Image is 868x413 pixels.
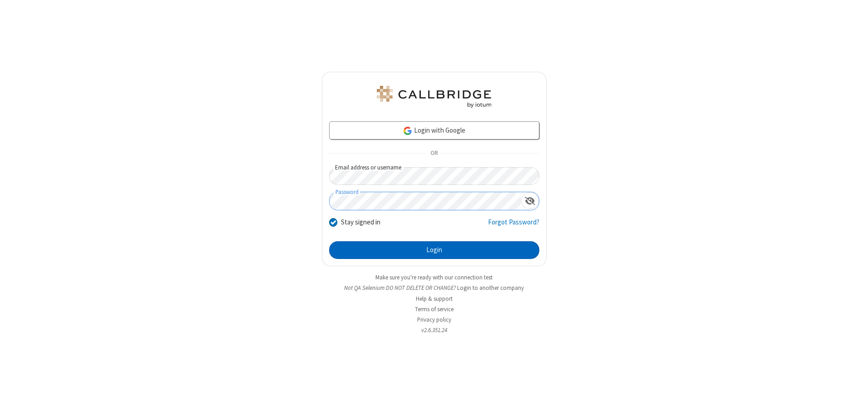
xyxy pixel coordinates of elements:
img: google-icon.png [403,126,413,136]
button: Login to another company [457,284,524,292]
a: Privacy policy [417,316,451,323]
label: Stay signed in [341,217,380,228]
img: QA Selenium DO NOT DELETE OR CHANGE [375,86,493,108]
a: Forgot Password? [488,217,539,234]
li: v2.6.351.24 [322,326,547,334]
div: Show password [521,192,539,209]
a: Login with Google [329,121,539,139]
input: Email address or username [329,167,539,185]
input: Password [330,192,521,210]
span: OR [427,147,441,160]
a: Terms of service [415,305,454,313]
li: Not QA Selenium DO NOT DELETE OR CHANGE? [322,284,547,292]
button: Login [329,241,539,259]
a: Help & support [416,295,453,303]
a: Make sure you're ready with our connection test [375,274,493,281]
